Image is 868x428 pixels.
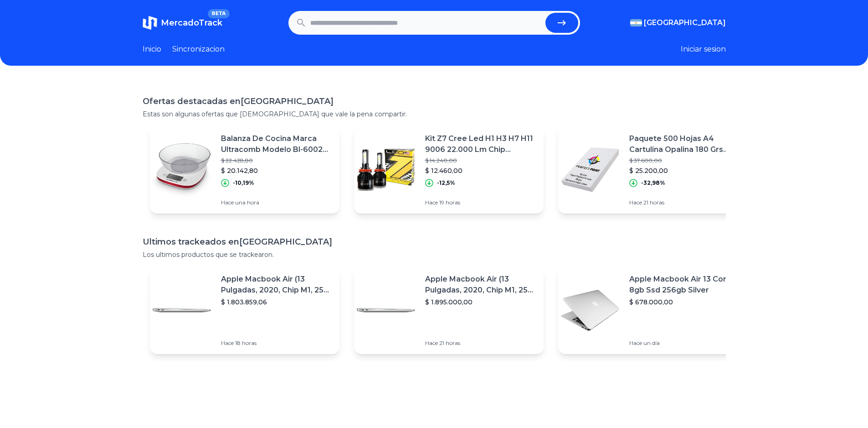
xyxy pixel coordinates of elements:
[161,18,222,28] span: MercadoTrack
[150,278,214,342] img: Featured image
[354,126,544,214] a: Featured imageKit Z7 Cree Led H1 H3 H7 H11 9006 22.000 Lm Chip [GEOGRAPHIC_DATA]$ 14.240,00$ 12.4...
[425,157,536,164] p: $ 14.240,00
[558,266,748,354] a: Featured imageApple Macbook Air 13 Core I5 8gb Ssd 256gb Silver$ 678.000,00Hace un día
[143,235,726,248] h1: Ultimos trackeados en [GEOGRAPHIC_DATA]
[221,274,332,296] p: Apple Macbook Air (13 Pulgadas, 2020, Chip M1, 256 Gb De Ssd, 8 Gb De Ram) - Plata
[425,133,536,155] p: Kit Z7 Cree Led H1 H3 H7 H11 9006 22.000 Lm Chip [GEOGRAPHIC_DATA]
[425,199,536,206] p: Hace 19 horas
[629,133,740,155] p: Paquete 500 Hojas A4 Cartulina Opalina 180 Grs Chambril
[629,274,740,296] p: Apple Macbook Air 13 Core I5 8gb Ssd 256gb Silver
[221,339,332,347] p: Hace 18 horas
[143,95,726,108] h1: Ofertas destacadas en [GEOGRAPHIC_DATA]
[629,166,740,175] p: $ 25.200,00
[558,138,622,202] img: Featured image
[143,16,157,30] img: MercadoTrack
[354,138,418,202] img: Featured image
[425,339,536,347] p: Hace 21 horas
[221,298,332,307] p: $ 1.803.859,06
[143,16,222,30] a: MercadoTrackBETA
[221,133,332,155] p: Balanza De Cocina Marca Ultracomb Modelo Bl-6002 Capacidad Máxima 3 Kg Color Blanco/rojo
[143,110,726,119] p: Estas son algunas ofertas que [DEMOGRAPHIC_DATA] que vale la pena compartir.
[644,17,726,28] span: [GEOGRAPHIC_DATA]
[208,9,229,18] span: BETA
[354,278,418,342] img: Featured image
[629,298,740,307] p: $ 678.000,00
[233,179,254,187] p: -10,19%
[150,126,339,214] a: Featured imageBalanza De Cocina Marca Ultracomb Modelo Bl-6002 Capacidad Máxima 3 Kg Color Blanco...
[630,19,642,26] img: Argentina
[221,157,332,164] p: $ 22.428,80
[150,266,339,354] a: Featured imageApple Macbook Air (13 Pulgadas, 2020, Chip M1, 256 Gb De Ssd, 8 Gb De Ram) - Plata$...
[558,278,622,342] img: Featured image
[143,250,726,259] p: Los ultimos productos que se trackearon.
[681,44,726,55] button: Iniciar sesion
[437,179,455,187] p: -12,5%
[629,339,740,347] p: Hace un día
[425,274,536,296] p: Apple Macbook Air (13 Pulgadas, 2020, Chip M1, 256 Gb De Ssd, 8 Gb De Ram) - Plata
[629,157,740,164] p: $ 37.600,00
[641,179,665,187] p: -32,98%
[630,17,726,28] button: [GEOGRAPHIC_DATA]
[221,166,332,175] p: $ 20.142,80
[354,266,544,354] a: Featured imageApple Macbook Air (13 Pulgadas, 2020, Chip M1, 256 Gb De Ssd, 8 Gb De Ram) - Plata$...
[425,166,536,175] p: $ 12.460,00
[629,199,740,206] p: Hace 21 horas
[221,199,332,206] p: Hace una hora
[172,44,225,55] a: Sincronizacion
[558,126,748,214] a: Featured imagePaquete 500 Hojas A4 Cartulina Opalina 180 Grs Chambril$ 37.600,00$ 25.200,00-32,98...
[150,138,214,202] img: Featured image
[425,298,536,307] p: $ 1.895.000,00
[143,44,161,55] a: Inicio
